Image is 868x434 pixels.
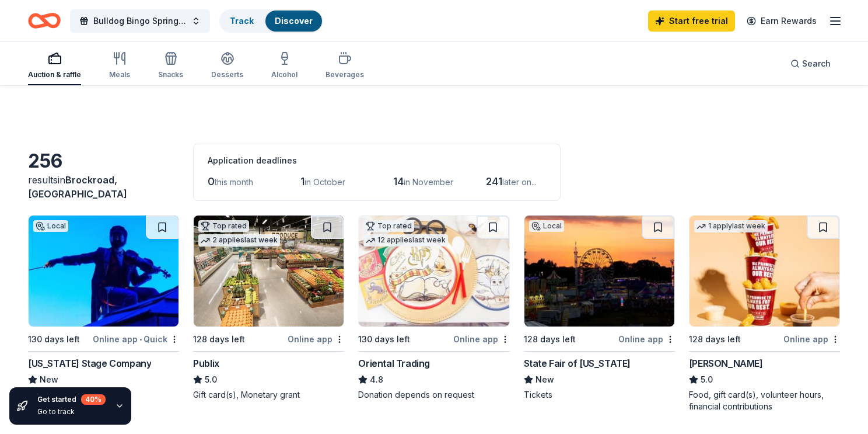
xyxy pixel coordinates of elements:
[502,177,537,187] span: later on...
[158,47,183,85] button: Snacks
[193,389,344,401] div: Gift card(s), Monetary grant
[275,16,313,26] a: Discover
[219,9,323,33] button: TrackDiscover
[783,332,840,346] div: Online app
[370,373,383,387] span: 4.8
[29,216,178,327] img: Image for Virginia Stage Company
[28,356,151,370] div: [US_STATE] Stage Company
[359,216,509,327] img: Image for Oriental Trading
[524,389,675,401] div: Tickets
[393,175,404,188] span: 14
[689,216,839,327] img: Image for Sheetz
[211,47,243,85] button: Desserts
[211,70,243,79] div: Desserts
[230,16,254,26] a: Track
[109,70,130,79] div: Meals
[453,332,510,346] div: Online app
[40,373,58,387] span: New
[37,407,106,416] div: Go to track
[363,234,448,246] div: 12 applies last week
[524,215,675,401] a: Image for State Fair of VirginiaLocal128 days leftOnline appState Fair of [US_STATE]NewTickets
[694,220,768,232] div: 1 apply last week
[781,52,840,75] button: Search
[28,173,179,201] div: results
[689,389,840,412] div: Food, gift card(s), volunteer hours, financial contributions
[70,9,210,33] button: Bulldog Bingo Spring Fundraiser
[689,332,741,346] div: 128 days left
[109,47,130,85] button: Meals
[524,332,576,346] div: 128 days left
[208,154,546,168] div: Application deadlines
[193,215,344,401] a: Image for PublixTop rated2 applieslast week128 days leftOnline appPublix5.0Gift card(s), Monetary...
[288,332,344,346] div: Online app
[28,70,81,79] div: Auction & raffle
[802,57,831,71] span: Search
[363,220,414,232] div: Top rated
[28,7,61,34] a: Home
[535,373,554,387] span: New
[28,150,179,173] div: 256
[193,356,219,370] div: Publix
[529,220,564,232] div: Local
[689,356,763,370] div: [PERSON_NAME]
[524,356,631,370] div: State Fair of [US_STATE]
[300,175,304,188] span: 1
[28,174,127,200] span: Brockroad, [GEOGRAPHIC_DATA]
[404,177,453,187] span: in November
[194,216,344,327] img: Image for Publix
[93,14,187,28] span: Bulldog Bingo Spring Fundraiser
[524,216,674,327] img: Image for State Fair of Virginia
[198,234,280,246] div: 2 applies last week
[701,373,713,387] span: 5.0
[648,11,735,32] a: Start free trial
[205,373,217,387] span: 5.0
[28,174,127,200] span: in
[358,215,509,401] a: Image for Oriental TradingTop rated12 applieslast week130 days leftOnline appOriental Trading4.8D...
[93,332,179,346] div: Online app Quick
[271,70,297,79] div: Alcohol
[358,356,430,370] div: Oriental Trading
[158,70,183,79] div: Snacks
[28,332,80,346] div: 130 days left
[139,335,142,344] span: •
[28,215,179,401] a: Image for Virginia Stage CompanyLocal130 days leftOnline app•Quick[US_STATE] Stage CompanyNew2 ti...
[198,220,249,232] div: Top rated
[271,47,297,85] button: Alcohol
[28,47,81,85] button: Auction & raffle
[81,394,106,405] div: 40 %
[325,47,364,85] button: Beverages
[325,70,364,79] div: Beverages
[358,389,509,401] div: Donation depends on request
[215,177,253,187] span: this month
[304,177,345,187] span: in October
[37,394,106,405] div: Get started
[33,220,68,232] div: Local
[486,175,502,188] span: 241
[193,332,245,346] div: 128 days left
[208,175,215,188] span: 0
[358,332,410,346] div: 130 days left
[689,215,840,412] a: Image for Sheetz1 applylast week128 days leftOnline app[PERSON_NAME]5.0Food, gift card(s), volunt...
[740,11,824,32] a: Earn Rewards
[618,332,675,346] div: Online app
